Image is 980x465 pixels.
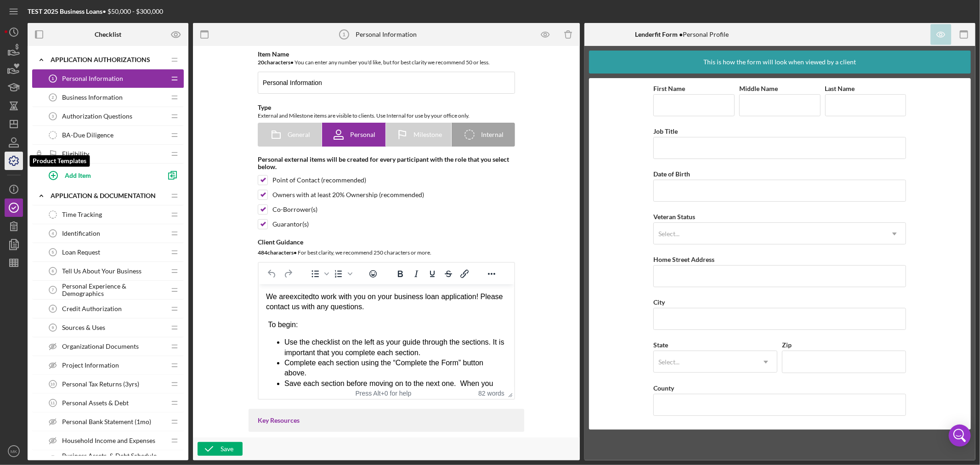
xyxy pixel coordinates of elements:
[658,230,680,238] div: Select...
[258,104,515,111] div: Type
[52,325,54,330] tspan: 9
[62,283,165,297] span: Personal Experience & Demographics
[653,255,714,263] label: Home Street Address
[258,248,515,257] div: For best clarity, we recommend 250 characters or more.
[62,418,151,425] span: Personal Bank Statement (1mo)
[198,442,243,456] button: Save
[481,131,504,138] span: Internal
[258,238,515,246] div: Client Guidance
[65,166,91,184] div: Add Item
[51,192,165,199] div: Application & Documentation
[52,231,54,236] tspan: 4
[62,267,142,275] span: Tell Us About Your Business
[258,249,297,256] b: 484 character s •
[414,131,442,138] span: Milestone
[62,211,102,218] span: Time Tracking
[11,449,17,454] text: MK
[62,75,123,82] span: Personal Information
[26,94,248,125] li: Save each section before moving on to the next one. When you save you will see a green half-circl...
[52,288,54,292] tspan: 7
[62,113,132,120] span: Authorization Questions
[653,85,685,92] label: First Name
[9,36,39,44] span: To begin:
[343,32,346,37] tspan: 1
[356,31,417,38] div: Personal Information
[441,267,456,280] button: Strikethrough
[54,8,218,16] span: to work with you on your business loan application
[5,442,23,460] button: MK
[28,8,163,15] div: • $50,000 - $300,000
[52,306,54,311] tspan: 8
[52,269,54,273] tspan: 6
[739,85,778,92] label: Middle Name
[62,150,89,158] span: Eligibility
[653,384,674,392] label: County
[52,95,54,100] tspan: 2
[259,284,514,387] iframe: Rich Text Area
[272,206,317,213] div: Co-Borrower(s)
[221,442,233,456] div: Save
[31,8,54,16] span: excited
[62,305,122,312] span: Credit Authorization
[51,401,55,405] tspan: 11
[478,390,504,397] button: 82 words
[653,298,665,306] label: City
[258,417,515,424] div: Key Resources
[62,324,105,331] span: Sources & Uses
[949,425,971,447] div: Open Intercom Messenger
[258,58,515,67] div: You can enter any number you'd like, but for best clarity we recommend 50 or less.
[350,131,375,138] span: Personal
[653,127,678,135] label: Job Title
[95,31,121,38] b: Checklist
[365,267,381,280] button: Emojis
[103,18,105,26] span: .
[264,267,280,280] button: Undo
[258,59,294,66] b: 20 character s •
[272,191,424,198] div: Owners with at least 20% Ownership (recommended)
[782,341,792,349] label: Zip
[62,230,100,237] span: Identification
[52,114,54,119] tspan: 3
[52,250,54,255] tspan: 5
[28,7,102,15] b: TEST 2025 Business Loans
[62,362,119,369] span: Project Information
[7,8,31,16] span: We are
[653,170,690,178] label: Date of Birth
[62,249,100,256] span: Loan Request
[272,221,309,228] div: Guarantor(s)
[408,267,424,280] button: Italic
[62,380,139,388] span: Personal Tax Returns (3yrs)
[825,85,855,92] label: Last Name
[457,267,472,280] button: Insert/edit link
[307,267,330,280] div: Bullet list
[703,51,856,74] div: This is how the form will look when viewed by a client
[280,267,296,280] button: Redo
[62,94,123,101] span: Business Information
[62,437,155,444] span: Household Income and Expenses
[635,31,729,38] div: Personal Profile
[658,358,680,366] div: Select...
[272,176,366,184] div: Point of Contact (recommended)
[343,390,424,397] div: Press Alt+0 for help
[331,267,354,280] div: Numbered list
[484,267,499,280] button: Reveal or hide additional toolbar items
[41,166,161,184] button: Add Item
[218,8,220,16] span: !
[7,7,248,135] body: Rich Text Area. Press ALT-0 for help.
[26,74,248,94] div: Complete each section using the “Complete the Form” button above.
[425,267,440,280] button: Underline
[52,76,54,81] tspan: 1
[288,131,310,138] span: General
[62,343,139,350] span: Organizational Documents
[51,56,165,63] div: Application Authorizations
[258,156,515,170] div: Personal external items will be created for every participant with the role that you select below.
[51,382,55,386] tspan: 10
[26,53,248,74] li: Use the checklist on the left as your guide through the sections. It is important that you comple...
[62,131,113,139] span: BA-Due Diligence
[62,399,129,407] span: Personal Assets & Debt
[258,51,515,58] div: Item Name
[392,267,408,280] button: Bold
[258,111,515,120] div: External and Milestone items are visible to clients. Use Internal for use by your office only.
[504,387,514,399] div: Press the Up and Down arrow keys to resize the editor.
[635,30,683,38] b: Lenderfit Form •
